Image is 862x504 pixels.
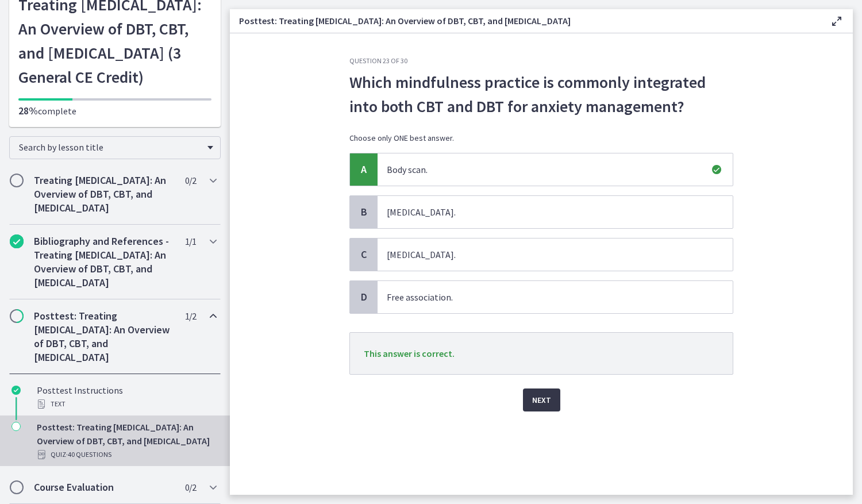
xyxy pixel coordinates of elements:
[378,281,733,313] span: Free association.
[18,104,38,117] span: 28%
[185,234,196,248] span: 1 / 1
[378,153,733,186] span: Body scan.
[357,205,371,219] span: B
[37,448,216,461] div: Quiz
[349,70,733,118] span: Which mindfulness practice is commonly integrated into both CBT and DBT for anxiety management?
[34,174,174,215] h2: Treating [MEDICAL_DATA]: An Overview of DBT, CBT, and [MEDICAL_DATA]
[18,104,211,118] p: complete
[239,14,811,28] h3: Posttest: Treating [MEDICAL_DATA]: An Overview of DBT, CBT, and [MEDICAL_DATA]
[185,480,196,494] span: 0 / 2
[364,348,455,359] span: This answer is correct.
[349,132,733,144] p: Choose only ONE best answer.
[349,56,733,66] h3: Question 23 of 30
[532,393,551,407] span: Next
[378,238,733,271] span: [MEDICAL_DATA].
[523,388,560,411] button: Next
[357,248,371,261] span: C
[37,420,216,461] div: Posttest: Treating [MEDICAL_DATA]: An Overview of DBT, CBT, and [MEDICAL_DATA]
[34,309,174,364] h2: Posttest: Treating [MEDICAL_DATA]: An Overview of DBT, CBT, and [MEDICAL_DATA]
[37,397,216,411] div: Text
[66,448,111,461] span: · 40 Questions
[19,141,202,153] span: Search by lesson title
[10,234,24,248] i: Completed
[378,196,733,228] span: [MEDICAL_DATA].
[37,383,216,411] div: Posttest Instructions
[9,136,221,159] div: Search by lesson title
[357,163,371,176] span: A
[185,309,196,323] span: 1 / 2
[357,290,371,304] span: D
[34,234,174,290] h2: Bibliography and References - Treating [MEDICAL_DATA]: An Overview of DBT, CBT, and [MEDICAL_DATA]
[11,386,21,395] i: Completed
[185,174,196,187] span: 0 / 2
[34,480,174,494] h2: Course Evaluation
